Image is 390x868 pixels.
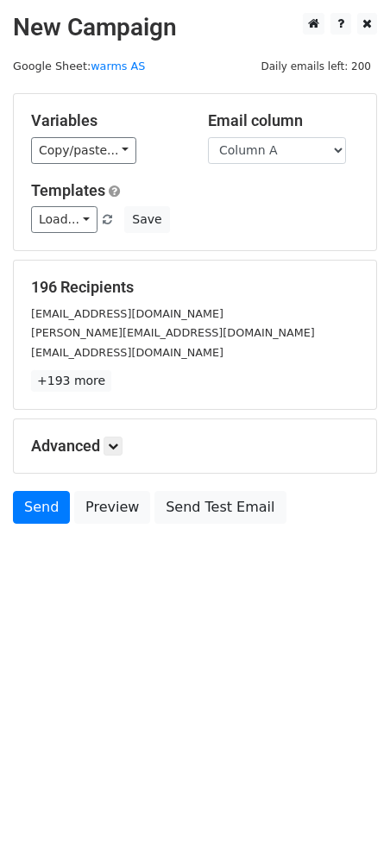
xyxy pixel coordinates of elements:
[208,111,359,130] h5: Email column
[255,60,377,72] a: Daily emails left: 200
[31,346,223,359] small: [EMAIL_ADDRESS][DOMAIN_NAME]
[31,137,136,164] a: Copy/paste...
[31,206,97,233] a: Load...
[31,307,223,320] small: [EMAIL_ADDRESS][DOMAIN_NAME]
[13,60,145,72] small: Google Sheet:
[74,491,150,524] a: Preview
[91,60,145,72] a: warms AS
[31,437,359,456] h5: Advanced
[154,491,286,524] a: Send Test Email
[31,278,359,297] h5: 196 Recipients
[13,13,377,42] h2: New Campaign
[304,785,390,868] iframe: Chat Widget
[31,181,105,199] a: Templates
[255,57,377,76] span: Daily emails left: 200
[31,111,182,130] h5: Variables
[124,206,169,233] button: Save
[13,491,70,524] a: Send
[31,326,315,339] small: [PERSON_NAME][EMAIL_ADDRESS][DOMAIN_NAME]
[31,370,111,392] a: +193 more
